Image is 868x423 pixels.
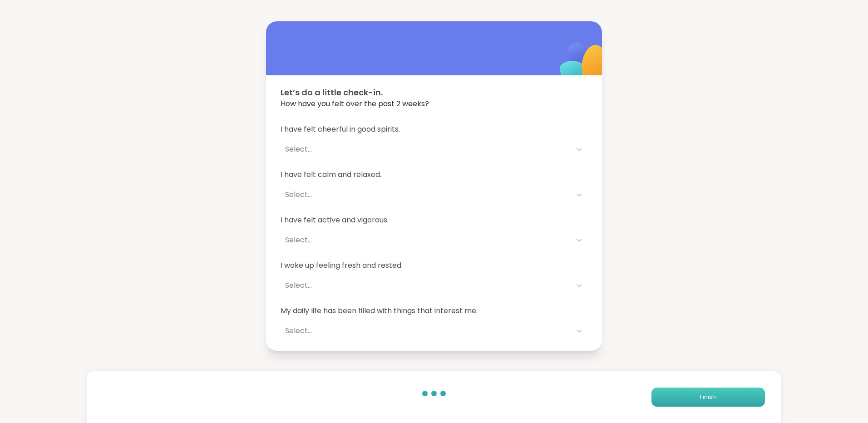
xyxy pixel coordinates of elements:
[281,215,587,226] span: I have felt active and vigorous.
[285,189,567,200] div: Select...
[700,393,716,401] span: Finish
[281,305,587,316] span: My daily life has been filled with things that interest me.
[285,280,567,291] div: Select...
[538,19,629,109] img: ShareWell Logomark
[281,98,587,109] span: How have you felt over the past 2 weeks?
[281,124,587,135] span: I have felt cheerful in good spirits.
[281,86,587,98] span: Let’s do a little check-in.
[281,169,587,180] span: I have felt calm and relaxed.
[281,260,587,271] span: I woke up feeling fresh and rested.
[651,388,765,407] button: Finish
[285,144,567,155] div: Select...
[285,325,567,336] div: Select...
[285,235,567,246] div: Select...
